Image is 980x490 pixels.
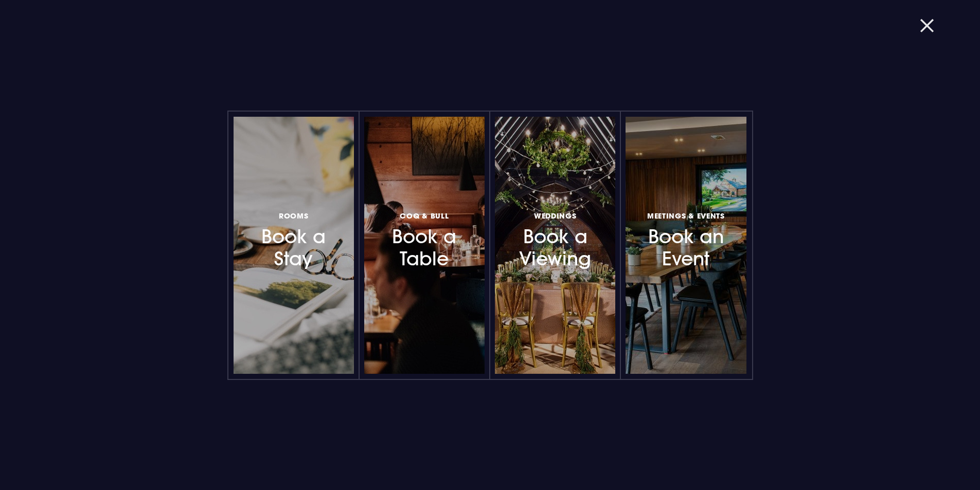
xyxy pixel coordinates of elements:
[234,117,354,374] a: RoomsBook a Stay
[510,209,600,270] h3: Book a Viewing
[495,117,615,374] a: WeddingsBook a Viewing
[647,211,725,221] span: Meetings & Events
[380,209,469,270] h3: Book a Table
[534,211,577,221] span: Weddings
[364,117,485,374] a: Coq & BullBook a Table
[641,209,730,270] h3: Book an Event
[400,211,449,221] span: Coq & Bull
[249,209,338,270] h3: Book a Stay
[626,117,746,374] a: Meetings & EventsBook an Event
[279,211,309,221] span: Rooms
